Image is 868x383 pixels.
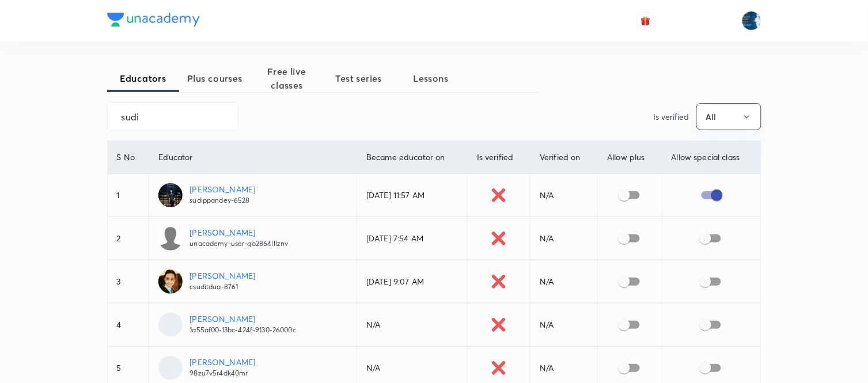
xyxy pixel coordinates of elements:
td: N/A [530,304,598,347]
span: Plus courses [179,71,251,85]
button: All [696,103,761,130]
a: [PERSON_NAME]1a55af00-13bc-424f-9130-26000c [158,313,347,337]
td: [DATE] 9:07 AM [357,260,468,304]
th: S No [108,141,149,174]
a: Company Logo [107,13,200,29]
td: 1 [108,174,149,217]
p: csuditdua-8761 [189,282,255,292]
p: 1a55af00-13bc-424f-9130-26000c [189,325,296,335]
th: Became educator on [357,141,468,174]
a: [PERSON_NAME]csuditdua-8761 [158,270,347,294]
span: Educators [107,71,179,85]
p: [PERSON_NAME] [189,356,255,368]
span: Test series [323,71,395,85]
p: Is verified [654,111,689,123]
td: 2 [108,217,149,260]
span: Free live classes [251,65,323,92]
a: [PERSON_NAME]unacademy-user-qo2864lllznv [158,226,347,251]
td: [DATE] 7:54 AM [357,217,468,260]
p: [PERSON_NAME] [189,313,296,325]
input: Search... [108,102,238,131]
td: 4 [108,304,149,347]
p: sudippandey-6528 [189,195,255,206]
img: avatar [640,16,651,26]
p: 98zu7v5r4dk40mr [189,368,255,378]
td: N/A [530,174,598,217]
a: [PERSON_NAME]sudippandey-6528 [158,183,347,207]
th: Allow plus [598,141,662,174]
td: N/A [530,217,598,260]
td: 3 [108,260,149,304]
th: Is verified [468,141,530,174]
p: [PERSON_NAME] [189,183,255,195]
p: [PERSON_NAME] [189,270,255,282]
button: avatar [636,12,655,30]
th: Allow special class [662,141,760,174]
p: unacademy-user-qo2864lllznv [189,238,288,249]
td: [DATE] 11:57 AM [357,174,468,217]
img: Company Logo [107,13,200,26]
p: [PERSON_NAME] [189,226,288,238]
td: N/A [530,260,598,304]
th: Educator [149,141,357,174]
a: [PERSON_NAME]98zu7v5r4dk40mr [158,356,347,380]
span: Lessons [395,71,467,85]
th: Verified on [530,141,598,174]
td: N/A [357,304,468,347]
img: Lokeshwar Chiluveru [742,11,761,31]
